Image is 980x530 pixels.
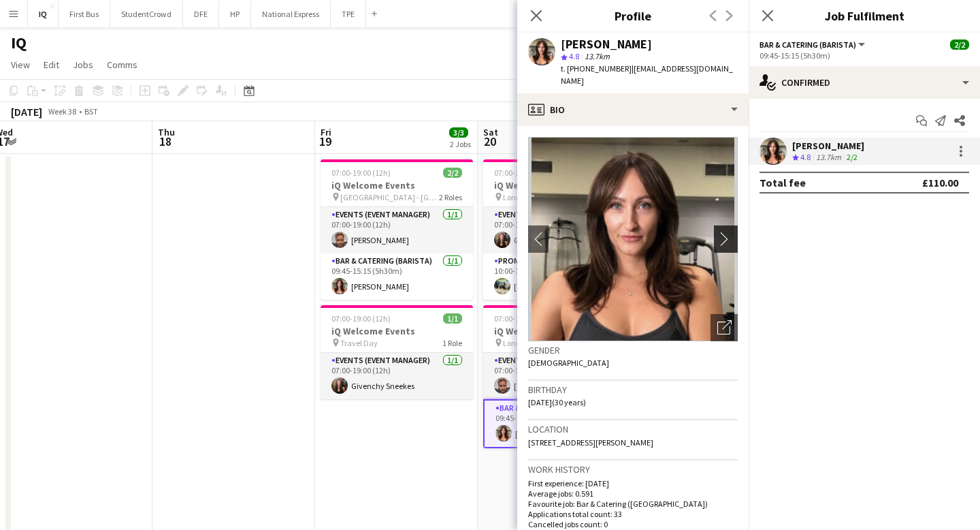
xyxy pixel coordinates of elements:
[528,509,738,519] p: Applications total count: 33
[11,33,27,53] h1: IQ
[759,40,856,50] span: Bar & Catering (Barista)
[321,253,473,300] app-card-role: Bar & Catering (Barista)1/109:45-15:15 (5h30m)[PERSON_NAME]
[517,7,749,25] h3: Profile
[449,127,468,138] span: 3/3
[561,63,733,86] span: | [EMAIL_ADDRESS][DOMAIN_NAME]
[528,137,738,341] img: Crew avatar or photo
[517,93,749,126] div: Bio
[67,56,99,74] a: Jobs
[156,134,175,149] span: 18
[528,478,738,488] p: First experience: [DATE]
[950,40,969,50] span: 2/2
[251,1,331,27] button: National Express
[582,51,612,61] span: 13.7km
[922,176,958,189] div: £110.00
[561,63,632,74] span: t. [PHONE_NUMBER]
[340,192,439,202] span: [GEOGRAPHIC_DATA] - [GEOGRAPHIC_DATA]
[59,1,110,27] button: First Bus
[183,1,219,27] button: DFE
[483,353,636,399] app-card-role: Events (Event Manager)1/107:00-19:00 (12h)[PERSON_NAME]
[528,358,609,368] span: [DEMOGRAPHIC_DATA]
[101,56,143,74] a: Comms
[107,59,137,71] span: Comms
[73,59,93,71] span: Jobs
[483,305,636,448] app-job-card: 07:00-19:00 (12h)2/2iQ Welcome Events London - [PERSON_NAME]2 RolesEvents (Event Manager)1/107:00...
[528,344,738,356] h3: Gender
[331,313,391,324] span: 07:00-19:00 (12h)
[569,51,579,61] span: 4.8
[528,397,586,407] span: [DATE] (30 years)
[38,56,65,74] a: Edit
[84,106,98,116] div: BST
[800,152,811,162] span: 4.8
[749,66,980,99] div: Confirmed
[483,399,636,448] app-card-role: Bar & Catering (Barista)1/109:45-15:15 (5h30m)[PERSON_NAME]
[494,313,553,324] span: 07:00-19:00 (12h)
[528,499,738,509] p: Favourite job: Bar & Catering ([GEOGRAPHIC_DATA])
[321,126,331,138] span: Fri
[321,353,473,399] app-card-role: Events (Event Manager)1/107:00-19:00 (12h)Givenchy Sneekes
[321,305,473,399] app-job-card: 07:00-19:00 (12h)1/1iQ Welcome Events Travel Day1 RoleEvents (Event Manager)1/107:00-19:00 (12h)G...
[318,134,331,149] span: 19
[321,159,473,300] app-job-card: 07:00-19:00 (12h)2/2iQ Welcome Events [GEOGRAPHIC_DATA] - [GEOGRAPHIC_DATA]2 RolesEvents (Event M...
[483,325,636,337] h3: iQ Welcome Events
[321,179,473,191] h3: iQ Welcome Events
[450,139,471,149] div: 2 Jobs
[110,1,183,27] button: StudentCrowd
[503,192,573,202] span: London - Shoreditch
[494,168,553,178] span: 07:00-19:00 (12h)
[443,168,462,178] span: 2/2
[528,384,738,396] h3: Birthday
[528,488,738,499] p: Average jobs: 0.591
[759,50,969,61] div: 09:45-15:15 (5h30m)
[528,463,738,476] h3: Work history
[503,338,593,348] span: London - [PERSON_NAME]
[483,179,636,191] h3: iQ Welcome Events
[759,176,806,189] div: Total fee
[749,7,980,25] h3: Job Fulfilment
[481,134,498,149] span: 20
[321,325,473,337] h3: iQ Welcome Events
[528,423,738,435] h3: Location
[219,1,251,27] button: HP
[321,207,473,253] app-card-role: Events (Event Manager)1/107:00-19:00 (12h)[PERSON_NAME]
[11,105,42,119] div: [DATE]
[483,207,636,253] app-card-role: Events (Event Manager)1/107:00-19:00 (12h)Givenchy Sneekes
[158,126,175,138] span: Thu
[813,152,844,163] div: 13.7km
[45,106,79,116] span: Week 38
[483,126,498,138] span: Sat
[561,38,652,50] div: [PERSON_NAME]
[44,59,59,71] span: Edit
[443,313,462,324] span: 1/1
[331,168,391,178] span: 07:00-19:00 (12h)
[483,159,636,300] app-job-card: 07:00-19:00 (12h)2/2iQ Welcome Events London - Shoreditch2 RolesEvents (Event Manager)1/107:00-19...
[331,1,366,27] button: TPE
[759,40,867,50] button: Bar & Catering (Barista)
[340,338,378,348] span: Travel Day
[28,1,59,27] button: IQ
[528,519,738,529] p: Cancelled jobs count: 0
[528,437,653,448] span: [STREET_ADDRESS][PERSON_NAME]
[792,140,864,152] div: [PERSON_NAME]
[710,314,738,341] div: Open photos pop-in
[5,56,35,74] a: View
[11,59,30,71] span: View
[442,338,462,348] span: 1 Role
[483,253,636,300] app-card-role: Promo Staff1/110:00-15:00 (5h)[PERSON_NAME]
[439,192,462,202] span: 2 Roles
[847,152,857,162] app-skills-label: 2/2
